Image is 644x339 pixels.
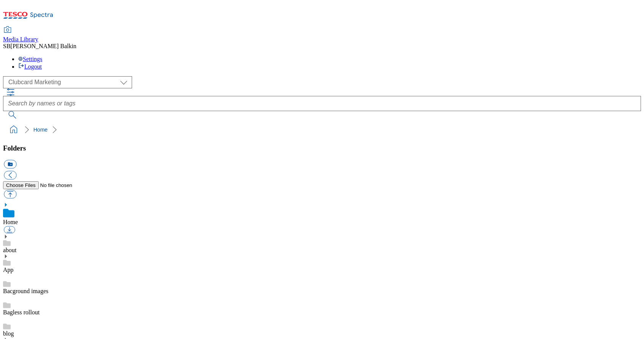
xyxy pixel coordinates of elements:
[3,309,39,315] a: Bagless rollout
[3,219,18,225] a: Home
[3,267,14,273] a: App
[3,43,11,49] span: SB
[3,122,641,137] nav: breadcrumb
[3,27,38,43] a: Media Library
[3,247,17,253] a: about
[3,144,641,152] h3: Folders
[3,288,49,294] a: Bacground images
[3,36,38,42] span: Media Library
[3,330,14,337] a: blog
[3,96,641,111] input: Search by names or tags
[11,43,77,49] span: [PERSON_NAME] Balkin
[8,124,20,136] a: home
[18,56,43,62] a: Settings
[33,127,47,133] a: Home
[18,63,42,70] a: Logout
